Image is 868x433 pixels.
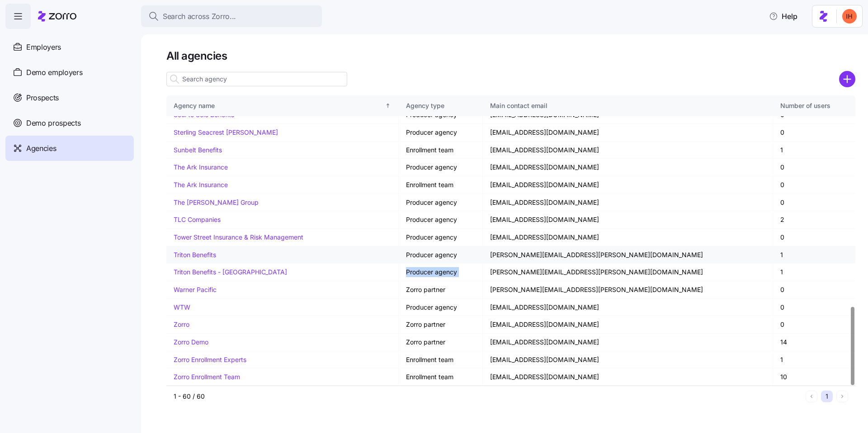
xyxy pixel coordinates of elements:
a: Demo employers [5,60,134,85]
td: 0 [773,159,855,176]
td: [EMAIL_ADDRESS][DOMAIN_NAME] [483,176,773,194]
a: The Ark Insurance [174,163,228,171]
td: 0 [773,194,855,212]
td: [PERSON_NAME][EMAIL_ADDRESS][PERSON_NAME][DOMAIN_NAME] [483,281,773,299]
button: 1 [821,391,833,402]
td: 10 [773,368,855,386]
td: Zorro partner [399,334,483,351]
td: [EMAIL_ADDRESS][DOMAIN_NAME] [483,334,773,351]
td: [EMAIL_ADDRESS][DOMAIN_NAME] [483,316,773,334]
td: [PERSON_NAME][EMAIL_ADDRESS][PERSON_NAME][DOMAIN_NAME] [483,246,773,264]
td: 0 [773,316,855,334]
td: 1 [773,141,855,159]
td: Zorro partner [399,281,483,299]
a: Triton Benefits - [GEOGRAPHIC_DATA] [174,268,287,276]
th: Agency nameSorted ascending [166,95,399,116]
td: [PERSON_NAME][EMAIL_ADDRESS][PERSON_NAME][DOMAIN_NAME] [483,264,773,281]
a: The Ark Insurance [174,181,228,188]
img: f3711480c2c985a33e19d88a07d4c111 [842,9,857,24]
h1: All agencies [166,49,855,63]
td: [EMAIL_ADDRESS][DOMAIN_NAME] [483,211,773,229]
td: 0 [773,281,855,299]
svg: add icon [839,71,855,87]
div: Sorted ascending [385,103,391,109]
td: Producer agency [399,194,483,212]
a: Tower Street Insurance & Risk Management [174,233,303,241]
td: 1 [773,264,855,281]
td: 1 [773,246,855,264]
a: Triton Benefits [174,251,216,259]
td: 1 [773,351,855,369]
span: Demo prospects [26,118,81,129]
a: Employers [5,34,134,60]
td: 2 [773,211,855,229]
button: Next page [836,391,848,402]
td: Enrollment team [399,141,483,159]
a: Sterling Seacrest [PERSON_NAME] [174,128,278,136]
td: [EMAIL_ADDRESS][DOMAIN_NAME] [483,299,773,316]
span: Help [769,11,797,22]
a: Sunbelt Benefits [174,146,222,154]
a: Agencies [5,136,134,161]
td: Producer agency [399,246,483,264]
button: Search across Zorro... [141,5,322,27]
span: Agencies [26,143,56,154]
span: Employers [26,42,61,53]
div: Number of users [780,101,848,111]
a: Prospects [5,85,134,110]
td: 0 [773,176,855,194]
td: Producer agency [399,229,483,246]
td: Enrollment team [399,368,483,386]
td: Producer agency [399,124,483,141]
td: 0 [773,124,855,141]
span: Prospects [26,92,59,104]
td: Enrollment team [399,176,483,194]
button: Help [762,7,805,25]
a: TLC Companies [174,216,221,223]
td: [EMAIL_ADDRESS][DOMAIN_NAME] [483,141,773,159]
td: Producer agency [399,211,483,229]
div: Agency type [406,101,475,111]
div: 1 - 60 / 60 [174,392,802,401]
div: Agency name [174,101,383,111]
td: Enrollment team [399,351,483,369]
span: Search across Zorro... [163,11,236,22]
td: Producer agency [399,299,483,316]
a: The [PERSON_NAME] Group [174,198,259,206]
a: Zorro Enrollment Team [174,373,240,381]
td: Producer agency [399,159,483,176]
td: 0 [773,299,855,316]
a: Warner Pacific [174,286,217,293]
td: 0 [773,229,855,246]
td: Zorro partner [399,316,483,334]
button: Previous page [806,391,817,402]
td: [EMAIL_ADDRESS][DOMAIN_NAME] [483,159,773,176]
td: [EMAIL_ADDRESS][DOMAIN_NAME] [483,194,773,212]
td: Producer agency [399,264,483,281]
td: [EMAIL_ADDRESS][DOMAIN_NAME] [483,124,773,141]
input: Search agency [166,72,347,86]
td: [EMAIL_ADDRESS][DOMAIN_NAME] [483,351,773,369]
div: Main contact email [490,101,765,111]
a: Zorro Demo [174,338,208,346]
a: Demo prospects [5,110,134,136]
td: [EMAIL_ADDRESS][DOMAIN_NAME] [483,368,773,386]
td: [EMAIL_ADDRESS][DOMAIN_NAME] [483,229,773,246]
td: 14 [773,334,855,351]
a: Zorro [174,320,189,328]
span: Demo employers [26,67,83,78]
a: Zorro Enrollment Experts [174,356,246,363]
a: WTW [174,303,190,311]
